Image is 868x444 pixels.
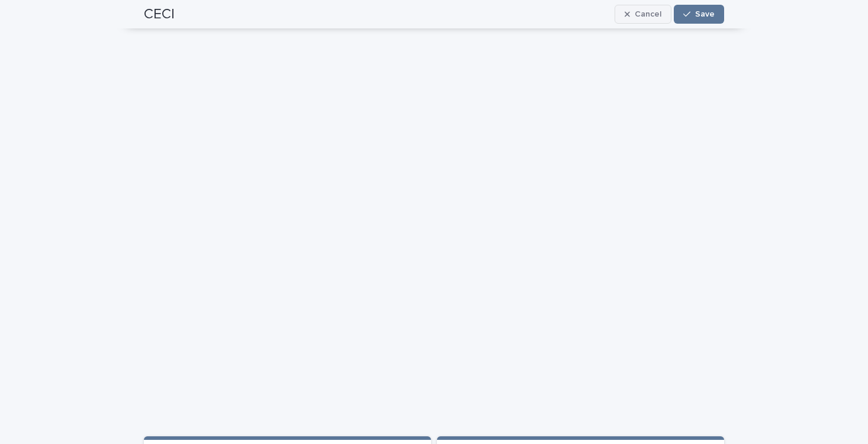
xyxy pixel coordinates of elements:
[144,6,175,23] h2: CECI
[674,5,724,24] button: Save
[635,10,661,18] span: Cancel
[695,10,715,18] span: Save
[615,5,671,24] button: Cancel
